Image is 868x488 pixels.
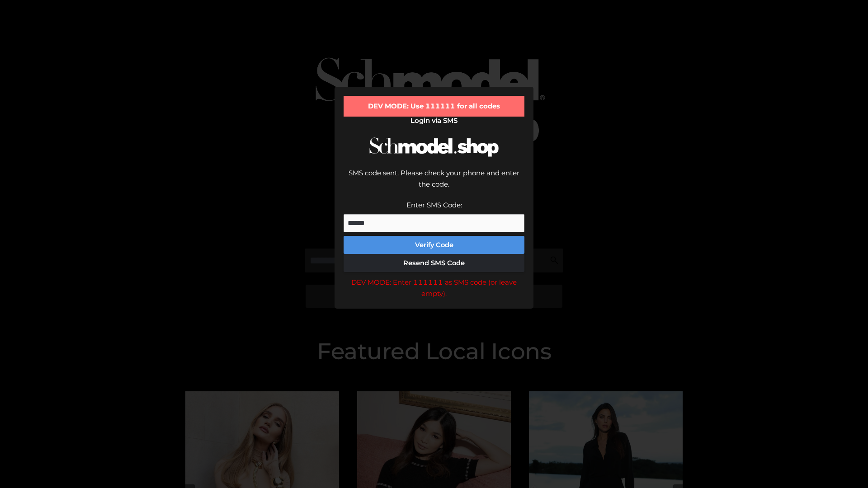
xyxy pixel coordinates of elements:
button: Verify Code [344,236,524,254]
div: SMS code sent. Please check your phone and enter the code. [344,167,524,199]
label: Enter SMS Code: [406,201,462,209]
div: DEV MODE: Enter 111111 as SMS code (or leave empty). [344,277,524,300]
img: Schmodel Logo [366,129,502,165]
button: Resend SMS Code [344,254,524,272]
div: DEV MODE: Use 111111 for all codes [344,96,524,117]
h2: Login via SMS [344,117,524,125]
